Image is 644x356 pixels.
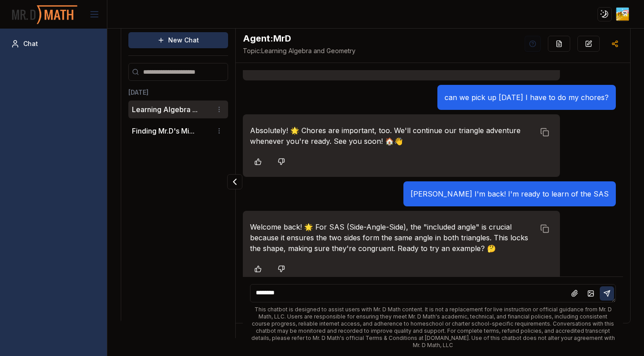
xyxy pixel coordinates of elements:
a: Chat [7,36,100,52]
button: Collapse panel [227,174,242,189]
p: can we pick up [DATE] I have to do my chores? [445,92,609,103]
button: Help Videos [525,36,541,52]
button: Re-Fill Questions [548,36,570,52]
div: This chatbot is designed to assist users with Mr. D Math content. It is not a replacement for liv... [250,306,616,349]
h3: [DATE] [128,88,228,97]
h2: MrD [243,32,356,45]
button: Learning Algebra ... [132,104,198,115]
button: Finding Mr.D's Mi... [132,126,195,136]
img: ACg8ocIkkPi9yJjGgj8jLxbnGTbQKc3f_9dJspy76WLMJbJReXGEO9c0=s96-c [616,8,629,21]
p: [PERSON_NAME] I'm back! I'm ready to learn of the SAS [411,188,609,199]
button: New Chat [128,32,228,48]
button: Conversation options [214,104,225,115]
p: Absolutely! 🌟 Chores are important, too. We'll continue our triangle adventure whenever you're re... [250,125,535,147]
span: Learning Algebra and Geometry [243,46,356,55]
img: PromptOwl [11,3,78,26]
p: Welcome back! 🌟 For SAS (Side-Angle-Side), the "included angle" is crucial because it ensures the... [250,222,535,254]
button: Conversation options [214,126,225,136]
span: Chat [23,39,38,48]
